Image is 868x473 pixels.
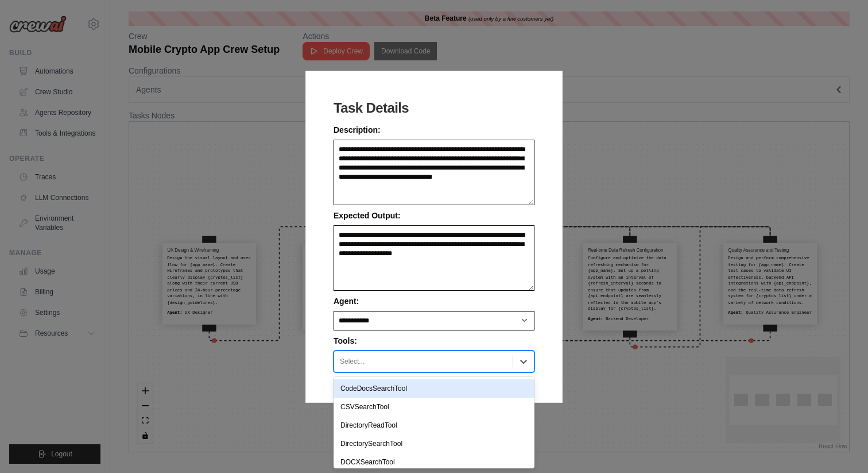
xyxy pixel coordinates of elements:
[811,418,868,473] iframe: Chat Widget
[334,453,534,471] div: DOCXSearchTool
[334,125,381,134] span: Description:
[334,379,534,398] div: CodeDocsSearchTool
[334,434,534,453] div: DirectorySearchTool
[334,99,534,117] h2: Task Details
[334,416,534,434] div: DirectoryReadTool
[334,398,534,416] div: CSVSearchTool
[334,211,401,220] span: Expected Output:
[334,336,357,345] span: Tools:
[334,297,359,306] span: Agent:
[811,418,868,473] div: Widget de chat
